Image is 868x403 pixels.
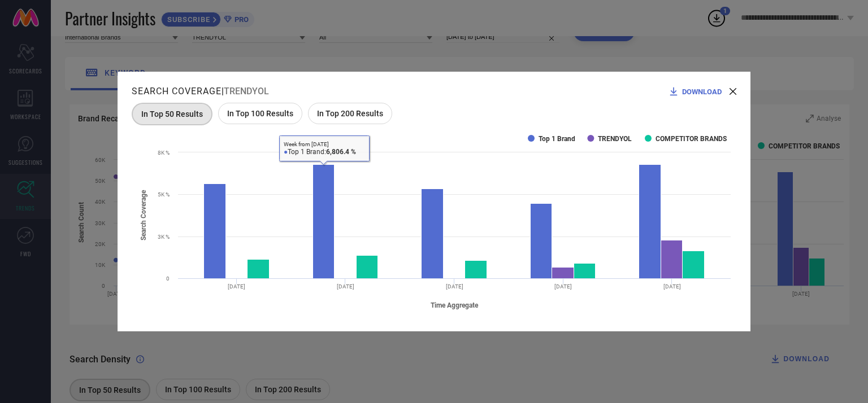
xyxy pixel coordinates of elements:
[446,283,463,290] text: [DATE]
[337,283,354,290] text: [DATE]
[682,87,722,96] span: DOWNLOAD
[228,283,245,290] text: [DATE]
[224,86,269,97] span: TRENDYOL
[132,86,222,97] h1: Search Coverage
[141,109,203,119] span: In Top 50 Results
[227,109,293,118] span: In Top 100 Results
[158,234,170,240] text: 3K %
[656,135,727,143] text: COMPETITOR BRANDS
[431,301,479,309] tspan: Time Aggregate
[132,86,269,97] div: |
[539,135,575,143] text: Top 1 Brand
[158,191,170,198] text: 5K %
[317,109,383,118] span: In Top 200 Results
[158,150,170,156] text: 8K %
[663,283,681,290] text: [DATE]
[554,283,572,290] text: [DATE]
[668,86,727,97] div: Download
[166,275,170,282] text: 0
[598,135,632,143] text: TRENDYOL
[140,190,147,240] tspan: Search Coverage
